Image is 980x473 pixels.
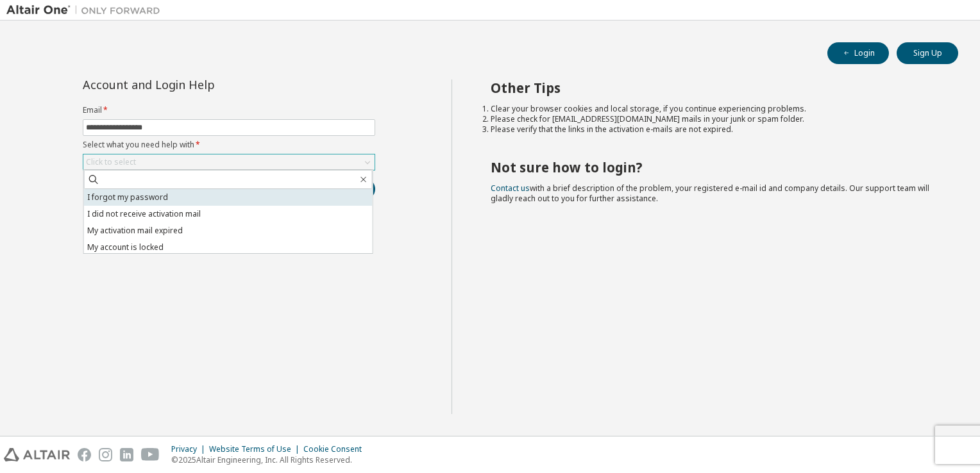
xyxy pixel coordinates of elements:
[491,124,936,135] li: Please verify that the links in the activation e-mails are not expired.
[491,159,936,176] h2: Not sure how to login?
[84,189,373,206] li: I forgot my password
[120,448,133,461] img: linkedin.svg
[827,42,889,64] button: Login
[491,79,936,96] h2: Other Tips
[491,183,530,194] a: Contact us
[83,140,375,150] label: Select what you need help with
[303,444,369,454] div: Cookie Consent
[83,79,317,90] div: Account and Login Help
[491,183,929,204] span: with a brief description of the problem, your registered e-mail id and company details. Our suppo...
[83,105,375,115] label: Email
[171,454,369,465] p: © 2025 Altair Engineering, Inc. All Rights Reserved.
[78,448,91,461] img: facebook.svg
[491,114,936,124] li: Please check for [EMAIL_ADDRESS][DOMAIN_NAME] mails in your junk or spam folder.
[4,448,70,461] img: altair_logo.svg
[99,448,112,461] img: instagram.svg
[209,444,303,454] div: Website Terms of Use
[6,4,167,17] img: Altair One
[491,104,936,114] li: Clear your browser cookies and local storage, if you continue experiencing problems.
[83,154,375,170] div: Click to select
[897,42,958,64] button: Sign Up
[171,444,209,454] div: Privacy
[141,448,160,461] img: youtube.svg
[86,157,136,167] div: Click to select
